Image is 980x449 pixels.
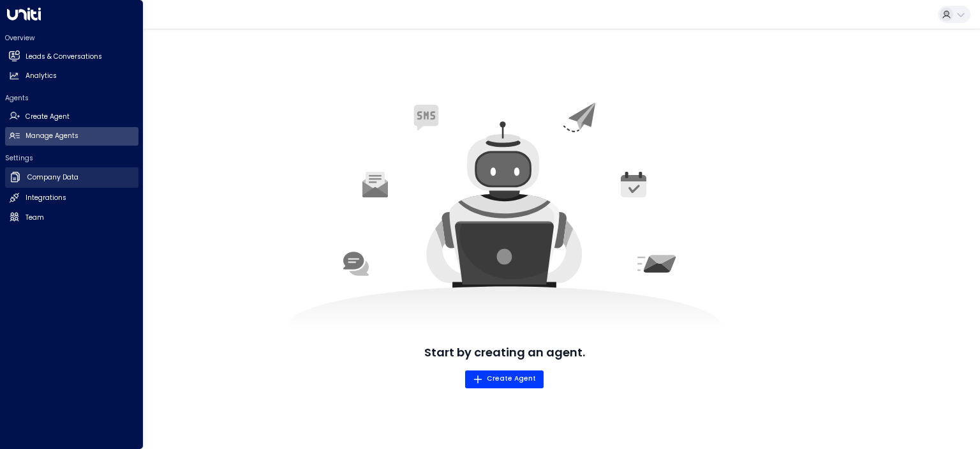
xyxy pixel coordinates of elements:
[5,167,138,188] a: Company Data
[5,47,138,66] a: Leads & Conversations
[27,172,78,183] h2: Company Data
[26,52,102,62] h2: Leads & Conversations
[5,67,138,86] a: Analytics
[465,370,544,388] button: Create Agent
[473,373,536,384] span: Create Agent
[26,213,44,223] h2: Team
[26,112,70,122] h2: Create Agent
[26,193,66,203] h2: Integrations
[5,93,138,103] h2: Agents
[26,71,57,81] h2: Analytics
[5,33,138,43] h2: Overview
[5,127,138,146] a: Manage Agents
[5,208,138,227] a: Team
[26,131,78,141] h2: Manage Agents
[424,344,585,361] p: Start by creating an agent.
[5,153,138,163] h2: Settings
[5,189,138,208] a: Integrations
[5,107,138,126] a: Create Agent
